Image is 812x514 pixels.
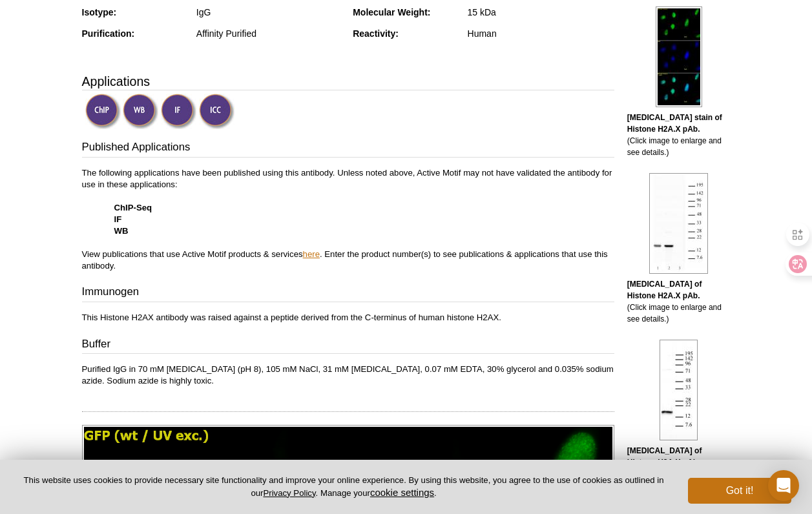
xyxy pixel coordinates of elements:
[114,226,129,236] strong: WB
[123,94,158,129] img: Western Blot Validated
[85,94,121,129] img: ChIP Validated
[303,249,320,259] a: here
[82,167,614,272] p: The following applications have been published using this antibody. Unless noted above, Active Mo...
[688,478,791,504] button: Got it!
[353,28,399,39] strong: Reactivity:
[370,487,434,498] button: cookie settings
[468,28,614,39] div: Human
[114,214,122,224] strong: IF
[627,446,702,467] b: [MEDICAL_DATA] of Histone H2A.X pAb.
[656,6,702,107] img: Histone H2A.X antibody (pAb) tested by immunofluorescence.
[114,203,152,212] strong: ChIP-Seq
[82,7,117,17] strong: Isotype:
[660,340,698,440] img: Histone H2A.X antibody (pAb) tested by Western blot.
[82,364,614,387] p: Purified IgG in 70 mM [MEDICAL_DATA] (pH 8), 105 mM NaCl, 31 mM [MEDICAL_DATA], 0.07 mM EDTA, 30%...
[82,284,614,302] h3: Immunogen
[82,312,614,324] p: This Histone H2AX antibody was raised against a peptide derived from the C-terminus of human hist...
[627,113,722,134] b: [MEDICAL_DATA] stain of Histone H2A.X pAb.
[263,488,315,498] a: Privacy Policy
[82,139,614,158] h3: Published Applications
[196,28,343,39] div: Affinity Purified
[161,94,196,129] img: Immunofluorescence Validated
[627,280,702,300] b: [MEDICAL_DATA] of Histone H2A.X pAb.
[82,28,135,39] strong: Purification:
[627,278,731,325] p: (Click image to enlarge and see details.)
[82,72,614,91] h3: Applications
[649,173,708,274] img: Histone H2A.X antibody (pAb) tested by Western blot.
[468,6,614,18] div: 15 kDa
[21,475,667,499] p: This website uses cookies to provide necessary site functionality and improve your online experie...
[627,445,731,491] p: (Click image to enlarge and see details.)
[353,7,430,17] strong: Molecular Weight:
[196,6,343,18] div: IgG
[627,112,731,158] p: (Click image to enlarge and see details.)
[199,94,234,129] img: Immunocytochemistry Validated
[768,470,799,501] div: Open Intercom Messenger
[82,336,614,355] h3: Buffer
